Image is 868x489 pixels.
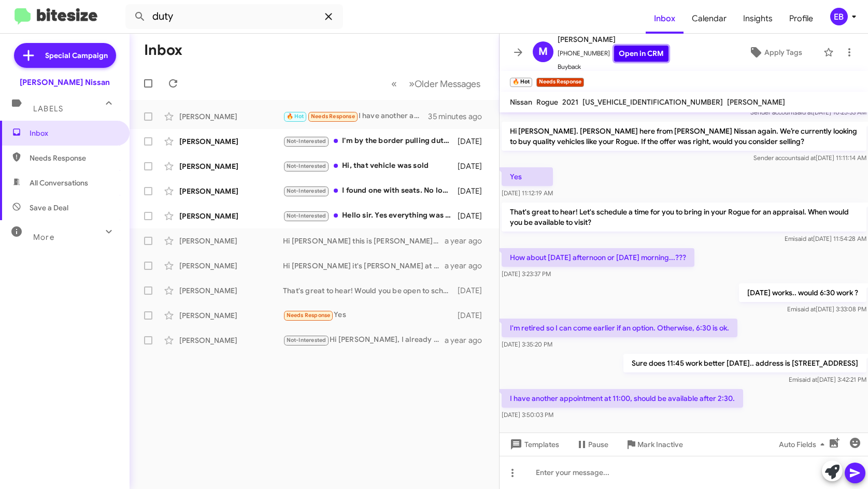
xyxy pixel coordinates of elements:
p: I have another appointment at 11:00, should be available after 2:30. [502,389,743,408]
small: Needs Response [536,78,584,87]
span: Special Campaign [45,50,108,61]
span: Buyback [558,62,668,72]
div: [PERSON_NAME] [179,186,283,196]
span: Templates [508,435,559,454]
nav: Page navigation example [386,73,487,94]
span: Emi [DATE] 3:42:21 PM [788,376,866,383]
div: [DATE] [456,136,490,147]
p: That's great to hear! Let's schedule a time for you to bring in your Rogue for an appraisal. When... [502,203,866,232]
span: Emi [DATE] 11:54:28 AM [784,235,866,242]
a: Insights [735,4,781,34]
div: [PERSON_NAME] [179,161,283,171]
div: [PERSON_NAME] [179,310,283,321]
div: [DATE] [456,186,490,196]
p: I'm retired so I can come earlier if an option. Otherwise, 6:30 is ok. [502,319,737,337]
span: More [33,233,54,242]
div: I found one with seats. No longer in the market. Thanks [PERSON_NAME]. [283,185,456,197]
button: Mark Inactive [617,435,691,454]
a: Open in CRM [614,46,668,62]
div: [PERSON_NAME] [179,285,283,296]
span: [PHONE_NUMBER] [558,46,668,62]
div: Hello sir. Yes everything was good. [PERSON_NAME] took care of me. I went to see if I could do th... [283,210,456,222]
span: » [409,77,415,90]
span: Emi [DATE] 3:33:08 PM [787,305,866,313]
span: said at [797,154,815,162]
span: [DATE] 3:50:03 PM [502,411,553,419]
p: Sure does 11:45 work better [DATE].. address is [STREET_ADDRESS] [623,354,866,372]
span: [DATE] 11:12:19 AM [502,189,553,197]
a: Special Campaign [14,43,116,68]
span: [PERSON_NAME] [558,33,668,46]
span: All Conversations [30,178,88,188]
div: [PERSON_NAME] [179,211,283,221]
div: EB [830,8,848,25]
span: Save a Deal [30,203,68,213]
button: EB [821,8,857,25]
span: said at [797,305,815,313]
span: Needs Response [287,312,331,319]
span: Calendar [684,4,735,34]
div: [DATE] [456,285,490,296]
div: That's great to hear! Would you be open to scheduling a time for us to discuss the details and ta... [283,285,456,296]
button: Apply Tags [731,43,818,62]
a: Profile [781,4,821,34]
div: [DATE] [456,211,490,221]
span: Older Messages [415,78,480,90]
div: [PERSON_NAME] [179,261,283,271]
small: 🔥 Hot [510,78,532,87]
a: Inbox [646,4,684,34]
div: Yes [283,309,456,321]
button: Next [403,73,487,94]
div: [PERSON_NAME] [179,136,283,147]
p: [DATE] works.. would 6:30 work ? [738,283,866,302]
span: Not-Interested [287,212,326,219]
span: [PERSON_NAME] [727,97,785,107]
span: Not-Interested [287,337,326,343]
span: [DATE] 3:35:20 PM [502,340,552,348]
span: M [538,44,548,60]
div: [DATE] [456,161,490,171]
span: said at [799,376,817,383]
span: Not-Interested [287,188,326,194]
span: Sender account [DATE] 11:11:14 AM [753,154,866,162]
span: [US_VEHICLE_IDENTIFICATION_NUMBER] [582,97,723,107]
div: Hi [PERSON_NAME] it's [PERSON_NAME] at [PERSON_NAME] Nissan. Hope you're well. Just wanted to fol... [283,261,445,271]
p: How about [DATE] afternoon or [DATE] morning...??? [502,248,694,267]
button: Auto Fields [771,435,837,454]
button: Pause [567,435,617,454]
div: a year ago [445,261,491,271]
div: [PERSON_NAME] [179,335,283,346]
div: I have another appointment at 11:00, should be available after 2:30. [283,110,429,122]
span: Needs Response [311,113,355,120]
span: Nissan [510,97,532,107]
div: [DATE] [456,310,490,321]
button: Templates [500,435,567,454]
span: Labels [33,104,63,113]
span: « [391,77,397,90]
p: Yes [502,167,553,186]
span: Not-Interested [287,163,326,169]
span: Pause [588,435,608,454]
div: [PERSON_NAME] [179,111,283,122]
span: 🔥 Hot [287,113,304,120]
button: Previous [385,73,403,94]
div: Hi [PERSON_NAME] this is [PERSON_NAME], Manager at [PERSON_NAME] Nissan. I saw you connected with... [283,236,445,246]
div: Hi, that vehicle was sold [283,160,456,172]
span: said at [794,235,813,242]
div: a year ago [445,335,491,346]
span: [DATE] 3:23:37 PM [502,270,551,278]
span: Not-Interested [287,138,326,145]
div: Hi [PERSON_NAME], I already bought a truck, thanks for your text [283,334,445,346]
h1: Inbox [144,42,182,59]
span: 2021 [562,97,578,107]
input: Search [125,4,343,29]
div: [PERSON_NAME] [179,236,283,246]
div: 35 minutes ago [429,111,491,122]
span: Needs Response [30,153,118,163]
p: Hi [PERSON_NAME]. [PERSON_NAME] here from [PERSON_NAME] Nissan again. We’re currently looking to ... [502,122,866,151]
span: Auto Fields [779,435,829,454]
span: Apply Tags [764,43,802,62]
